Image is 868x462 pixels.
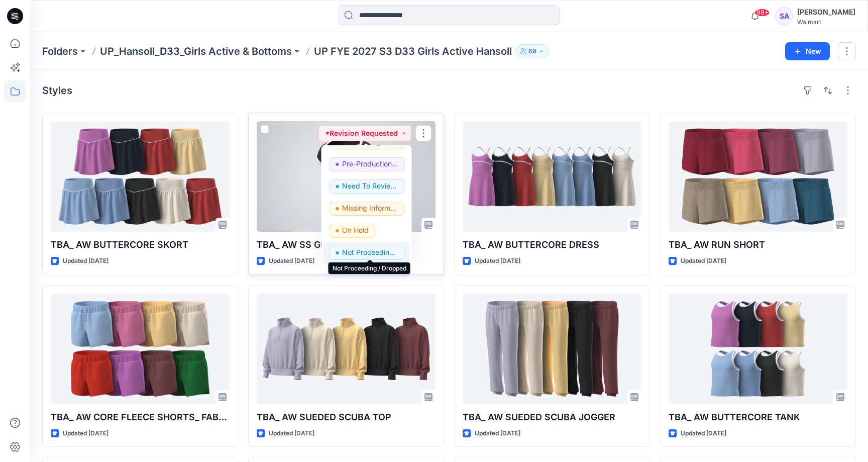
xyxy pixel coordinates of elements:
[516,44,549,58] button: 69
[257,121,436,232] a: TBA_ AW SS GRAPHIC TEE_OPT1
[669,294,847,404] a: TBA_ AW BUTTERCORE TANK
[51,121,230,232] a: TBA_ AW BUTTERCORE SKORT
[463,410,641,424] p: TBA_ AW SUEDED SCUBA JOGGER
[51,410,230,424] p: TBA_ AW CORE FLEECE SHORTS_ FABRIC OPT(2)
[785,42,830,60] button: New
[314,44,512,58] p: UP FYE 2027 S3 D33 Girls Active Hansoll
[269,428,314,439] p: Updated [DATE]
[42,84,72,97] h4: Styles
[669,121,847,232] a: TBA_ AW RUN SHORT
[257,410,436,424] p: TBA_ AW SUEDED SCUBA TOP
[475,256,520,266] p: Updated [DATE]
[269,256,314,266] p: Updated [DATE]
[342,179,398,193] p: Need To Review - Design/PD/Tech
[463,121,641,232] a: TBA_ AW BUTTERCORE DRESS
[463,294,641,404] a: TBA_ AW SUEDED SCUBA JOGGER
[342,202,398,215] p: Missing Information
[100,44,292,58] a: UP_Hansoll_D33_Girls Active & Bottoms
[797,6,855,18] div: [PERSON_NAME]
[754,9,770,17] span: 99+
[42,44,78,58] a: Folders
[681,428,726,439] p: Updated [DATE]
[257,238,436,252] p: TBA_ AW SS GRAPHIC TEE_OPT1
[797,18,855,26] div: Walmart
[669,410,847,424] p: TBA_ AW BUTTERCORE TANK
[669,238,847,252] p: TBA_ AW RUN SHORT
[342,224,369,237] p: On Hold
[342,157,398,170] p: Pre-Production Approved
[63,428,108,439] p: Updated [DATE]
[528,46,536,57] p: 69
[51,238,230,252] p: TBA_ AW BUTTERCORE SKORT
[775,7,793,25] div: SA
[342,246,398,259] p: Not Proceeding / Dropped
[63,256,108,266] p: Updated [DATE]
[475,428,520,439] p: Updated [DATE]
[51,294,230,404] a: TBA_ AW CORE FLEECE SHORTS_ FABRIC OPT(2)
[681,256,726,266] p: Updated [DATE]
[463,238,641,252] p: TBA_ AW BUTTERCORE DRESS
[257,294,436,404] a: TBA_ AW SUEDED SCUBA TOP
